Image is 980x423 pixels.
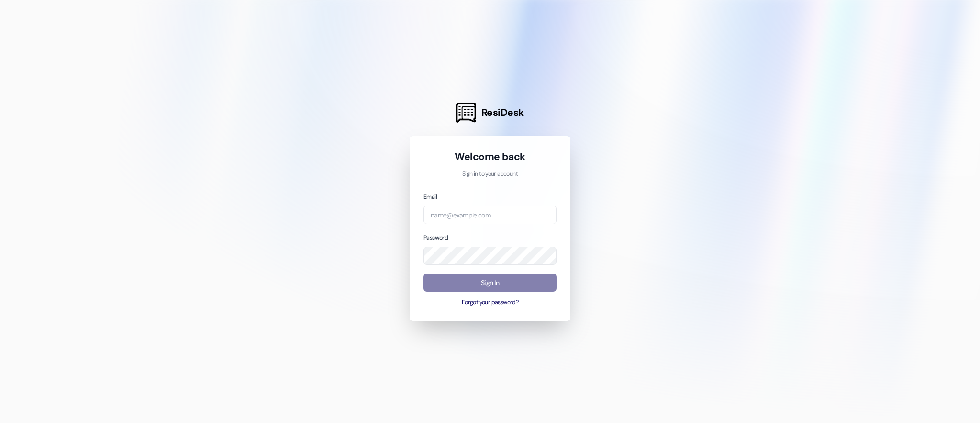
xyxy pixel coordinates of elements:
span: ResiDesk [481,106,524,119]
button: Sign In [423,274,557,292]
input: name@example.com [423,206,557,224]
h1: Welcome back [423,150,557,163]
label: Email [423,193,437,201]
label: Password [423,234,448,241]
p: Sign in to your account [423,170,557,179]
button: Forgot your password? [423,298,557,307]
img: ResiDesk Logo [456,103,476,123]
